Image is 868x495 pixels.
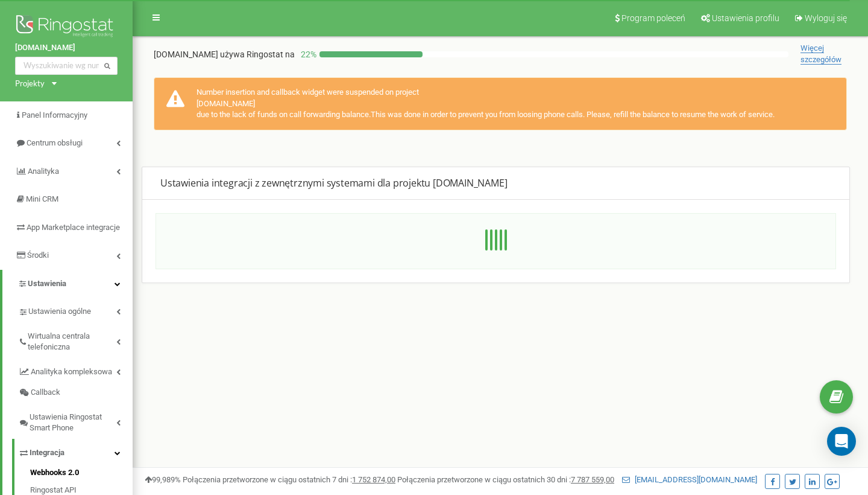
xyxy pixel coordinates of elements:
div: Open Intercom Messenger [827,427,856,456]
span: Mini CRM [26,194,58,203]
span: Analityka [28,167,59,176]
span: App Marketplace integracje [27,223,120,232]
span: Połączenia przetworzone w ciągu ostatnich 7 dni : [183,475,395,484]
span: Więcej szczegółów [800,43,841,65]
img: Ringostat logo [15,12,118,42]
div: Number insertion and callback widget were suspended on project [DOMAIN_NAME] due to the lack of f... [154,77,847,130]
a: Ustawienia [2,270,133,298]
a: [DOMAIN_NAME] [15,42,118,54]
a: Integracja [18,439,133,464]
a: Ustawienia Ringostat Smart Phone [18,403,133,439]
span: Program poleceń [621,13,685,23]
span: 99,989% [145,475,181,484]
u: 1 752 874,00 [352,475,395,484]
span: Centrum obsługi [27,138,83,147]
p: [DOMAIN_NAME] [154,48,295,60]
a: Webhooks 2.0 [30,467,133,482]
span: Ustawienia Ringostat Smart Phone [30,412,116,434]
span: Ustawienia [28,279,66,288]
span: Analityka kompleksowa [31,366,112,378]
p: 22 % [295,48,319,60]
input: Wyszukiwanie wg numeru [15,57,118,75]
a: Analityka kompleksowa [18,358,133,383]
a: [EMAIL_ADDRESS][DOMAIN_NAME] [622,475,757,484]
span: Wyloguj się [805,13,847,23]
span: Połączenia przetworzone w ciągu ostatnich 30 dni : [397,475,614,484]
span: Ustawienia profilu [712,13,779,23]
span: Ustawienia ogólne [28,306,91,318]
span: Wirtualna centrala telefoniczna [28,331,116,353]
a: Callback [18,383,133,404]
a: Wirtualna centrala telefoniczna [18,322,133,358]
span: używa Ringostat na [220,49,295,59]
span: Callback [31,388,60,399]
span: Integracja [30,447,64,459]
u: 7 787 559,00 [571,475,614,484]
a: Ustawienia ogólne [18,298,133,322]
div: Ustawienia integracji z zewnętrznymi systemami dla projektu [DOMAIN_NAME] [160,176,831,190]
span: Panel Informacyjny [22,110,87,120]
div: Projekty [15,78,45,89]
span: Środki [27,251,49,260]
